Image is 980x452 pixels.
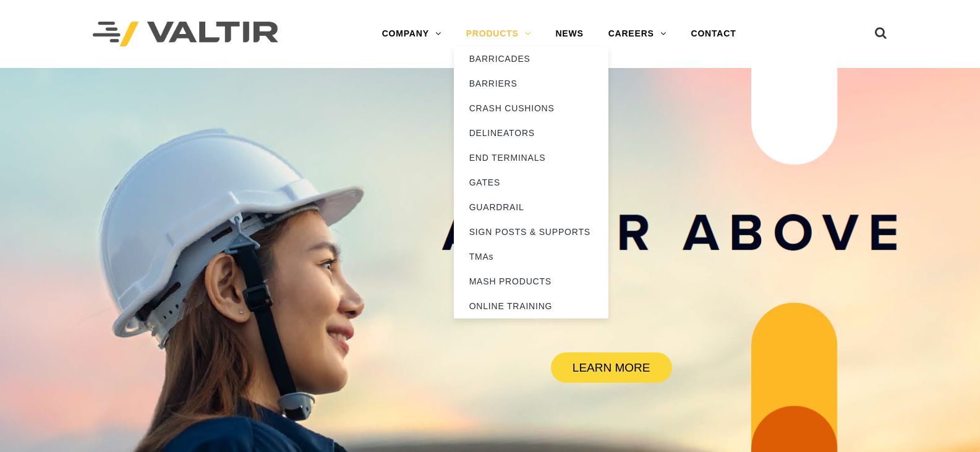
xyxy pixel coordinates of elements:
a: DELINEATORS [454,121,608,145]
a: TMAs [454,244,608,269]
a: ONLINE TRAINING [454,294,608,318]
a: CONTACT [679,22,749,46]
a: GUARDRAIL [454,195,608,220]
a: NEWS [543,22,595,46]
a: COMPANY [370,22,454,46]
a: GATES [454,170,608,195]
a: BARRICADES [454,46,608,71]
a: MASH PRODUCTS [454,269,608,294]
a: CRASH CUSHIONS [454,96,608,121]
a: CAREERS [596,22,679,46]
a: SIGN POSTS & SUPPORTS [454,220,608,244]
a: PRODUCTS [454,22,543,46]
img: Valtir [93,22,278,47]
a: END TERMINALS [454,145,608,170]
a: LEARN MORE [551,352,672,383]
a: BARRIERS [454,71,608,96]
